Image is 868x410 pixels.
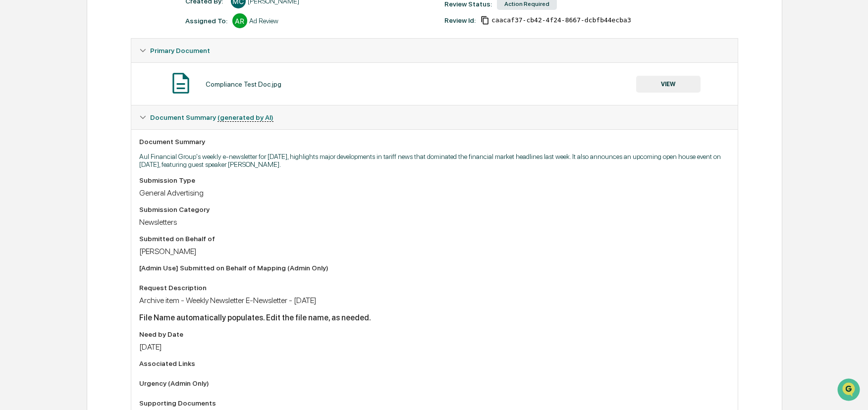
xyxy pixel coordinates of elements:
[99,168,120,175] span: Pylon
[217,113,273,122] u: (generated by AI)
[82,125,123,135] span: Attestations
[10,76,28,94] img: 1746055101610-c473b297-6a78-478c-a979-82029cc54cd1
[232,13,247,28] div: AR
[139,313,730,322] div: File Name automatically populates. Edit the file name, as needed.
[139,264,730,272] div: [Admin Use] Submitted on Behalf of Mapping (Admin Only)
[150,113,273,121] span: Document Summary
[491,16,631,24] span: caacaf37-cb42-4f24-8667-dcbfb44ecba3
[139,342,730,352] div: [DATE]
[72,126,80,134] div: 🗄️
[6,121,68,139] a: 🖐️Preclearance
[444,16,476,24] div: Review Id:
[26,45,163,55] input: Clear
[139,235,730,243] div: Submitted on Behalf of
[139,296,730,305] div: Archive item - Weekly Newsletter E-Newsletter - [DATE]
[139,247,730,256] div: [PERSON_NAME]
[168,79,180,91] button: Start new chat
[139,359,730,367] div: Associated Links
[131,62,738,105] div: Primary Document
[139,153,730,168] p: Aul Financial Group's weekly e-newsletter for [DATE], highlights major developments in tariff new...
[836,377,863,404] iframe: Open customer support
[68,121,127,139] a: 🗄️Attestations
[131,105,738,129] div: Document Summary (generated by AI)
[131,39,738,62] div: Primary Document
[10,145,18,153] div: 🔎
[10,21,180,37] p: How can we help?
[139,217,730,227] div: Newsletters
[6,140,66,157] a: 🔎Data Lookup
[20,144,62,154] span: Data Lookup
[10,126,18,134] div: 🖐️
[139,330,730,338] div: Need by Date
[206,80,281,88] div: Compliance Test Doc.jpg
[70,167,120,175] a: Powered byPylon
[34,76,163,86] div: Start new chat
[139,284,730,292] div: Request Description
[150,47,210,54] span: Primary Document
[168,71,193,96] img: Document Icon
[249,17,278,25] div: Ad Review
[34,86,125,94] div: We're available if you need us!
[139,138,730,146] div: Document Summary
[139,188,730,198] div: General Advertising
[139,399,730,407] div: Supporting Documents
[20,125,64,135] span: Preclearance
[139,176,730,184] div: Submission Type
[481,16,489,25] span: Copy Id
[636,76,701,93] button: VIEW
[139,205,730,213] div: Submission Category
[139,379,730,387] div: Urgency (Admin Only)
[185,17,227,25] div: Assigned To:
